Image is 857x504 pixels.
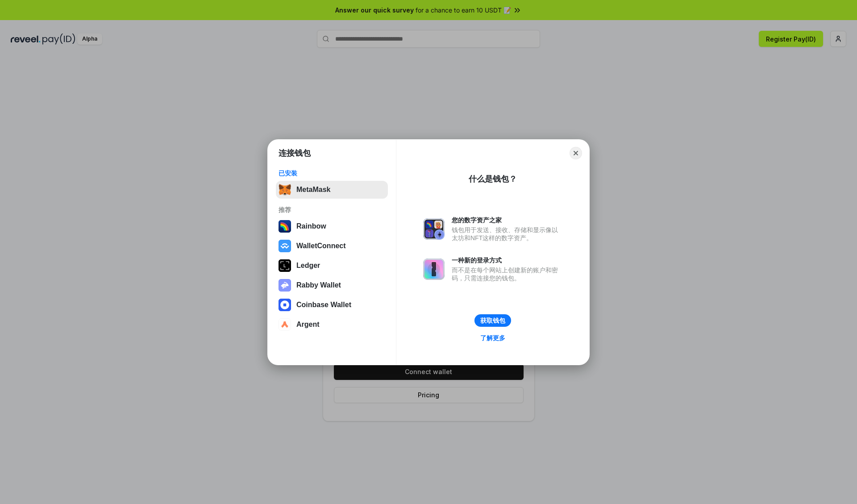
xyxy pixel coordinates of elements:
[276,217,388,235] button: Rainbow
[276,237,388,255] button: WalletConnect
[276,316,388,333] button: Argent
[474,314,511,327] button: 获取钱包
[570,147,582,159] button: Close
[279,279,291,292] img: svg+xml,%3Csvg%20xmlns%3D%22http%3A%2F%2Fwww.w3.org%2F2000%2Fsvg%22%20fill%3D%22none%22%20viewBox...
[276,276,388,294] button: Rabby Wallet
[279,240,291,252] img: svg+xml,%3Csvg%20width%3D%2228%22%20height%3D%2228%22%20viewBox%3D%220%200%2028%2028%22%20fill%3D...
[480,317,505,325] div: 获取钱包
[276,257,388,275] button: Ledger
[279,299,291,311] img: svg+xml,%3Csvg%20width%3D%2228%22%20height%3D%2228%22%20viewBox%3D%220%200%2028%2028%22%20fill%3D...
[279,183,291,196] img: svg+xml,%3Csvg%20fill%3D%22none%22%20height%3D%2233%22%20viewBox%3D%220%200%2035%2033%22%20width%...
[469,174,517,184] div: 什么是钱包？
[480,334,505,342] div: 了解更多
[279,169,385,177] div: 已安装
[296,301,351,309] div: Coinbase Wallet
[279,148,311,158] h1: 连接钱包
[296,242,346,250] div: WalletConnect
[296,281,341,289] div: Rabby Wallet
[279,259,291,272] img: svg+xml,%3Csvg%20xmlns%3D%22http%3A%2F%2Fwww.w3.org%2F2000%2Fsvg%22%20width%3D%2228%22%20height%3...
[276,296,388,314] button: Coinbase Wallet
[296,186,330,194] div: MetaMask
[279,220,291,233] img: svg+xml,%3Csvg%20width%3D%22120%22%20height%3D%22120%22%20viewBox%3D%220%200%20120%20120%22%20fil...
[423,218,445,240] img: svg+xml,%3Csvg%20xmlns%3D%22http%3A%2F%2Fwww.w3.org%2F2000%2Fsvg%22%20fill%3D%22none%22%20viewBox...
[296,222,326,230] div: Rainbow
[452,216,562,224] div: 您的数字资产之家
[475,332,511,344] a: 了解更多
[279,318,291,331] img: svg+xml,%3Csvg%20width%3D%2228%22%20height%3D%2228%22%20viewBox%3D%220%200%2028%2028%22%20fill%3D...
[279,206,385,214] div: 推荐
[452,266,562,282] div: 而不是在每个网站上创建新的账户和密码，只需连接您的钱包。
[276,181,388,199] button: MetaMask
[296,262,320,270] div: Ledger
[452,256,562,264] div: 一种新的登录方式
[452,226,562,242] div: 钱包用于发送、接收、存储和显示像以太坊和NFT这样的数字资产。
[296,321,320,329] div: Argent
[423,258,445,280] img: svg+xml,%3Csvg%20xmlns%3D%22http%3A%2F%2Fwww.w3.org%2F2000%2Fsvg%22%20fill%3D%22none%22%20viewBox...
